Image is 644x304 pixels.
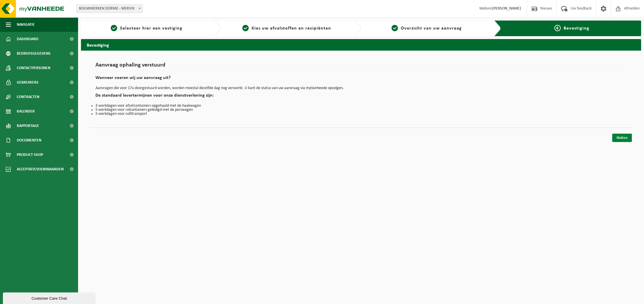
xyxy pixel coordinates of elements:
span: Kalender [17,104,35,119]
span: 3 [392,25,398,31]
a: 3Overzicht van uw aanvraag [364,25,490,32]
span: Acceptatievoorwaarden [17,162,64,176]
span: Rapportage [17,119,39,133]
span: 4 [554,25,561,31]
span: 1 [111,25,117,31]
h2: Bevestiging [81,39,641,50]
span: Bevestiging [564,26,589,31]
h1: Aanvraag ophaling verstuurd [95,62,627,71]
span: BOUWWERKEN DORME - WERVIK [77,5,143,13]
li: 5 werkdagen voor collitransport [95,112,627,116]
h2: Wanneer voeren wij uw aanvraag uit? [95,75,627,83]
a: Sluiten [612,134,632,142]
span: 2 [242,25,249,31]
li: 3 werkdagen voor afzetcontainers opgehaald met de haakwagen [95,104,627,108]
span: BOUWWERKEN DORME - WERVIK [76,4,143,13]
span: Bedrijfsgegevens [17,46,51,61]
a: 2Kies uw afvalstoffen en recipiënten [224,25,349,32]
p: Aanvragen die voor 17u doorgestuurd worden, worden meestal dezelfde dag nog verwerkt. U kunt de s... [95,86,627,90]
h2: De standaard levertermijnen voor onze dienstverlening zijn: [95,93,627,101]
span: Kies uw afvalstoffen en recipiënten [252,26,331,31]
strong: [PERSON_NAME] [492,6,521,11]
span: Overzicht van uw aanvraag [401,26,462,31]
span: Navigatie [17,17,35,32]
span: Contactpersonen [17,61,50,75]
span: Selecteer hier een vestiging [120,26,182,31]
span: Contracten [17,90,39,104]
li: 5 werkdagen voor rolcontainers geledigd met de perswagen [95,108,627,112]
span: Gebruikers [17,75,38,90]
span: Product Shop [17,148,43,162]
span: Documenten [17,133,41,148]
a: 1Selecteer hier een vestiging [84,25,209,32]
span: Dashboard [17,32,38,46]
iframe: chat widget [3,291,97,304]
